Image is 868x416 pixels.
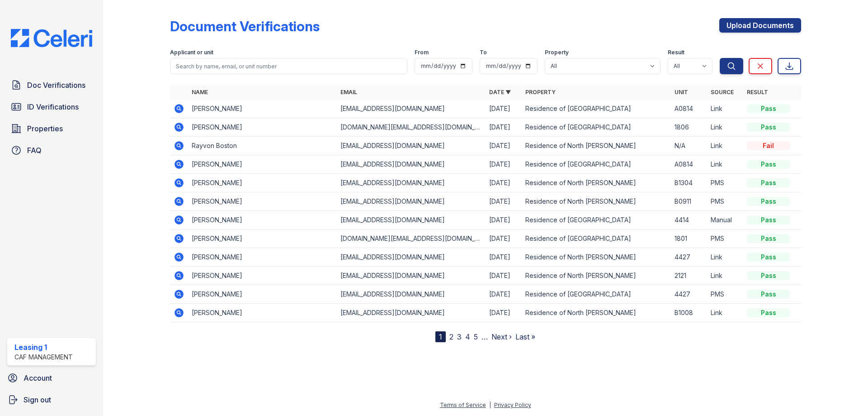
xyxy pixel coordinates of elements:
td: Residence of North [PERSON_NAME] [522,192,670,211]
td: Link [707,100,743,118]
td: [PERSON_NAME] [188,285,337,304]
td: [DATE] [486,211,522,230]
td: [EMAIL_ADDRESS][DOMAIN_NAME] [337,192,486,211]
td: [PERSON_NAME] [188,267,337,285]
a: Result [747,89,768,96]
td: 1806 [671,118,707,137]
a: Last » [515,332,535,341]
label: To [480,49,487,56]
div: Pass [747,178,790,187]
td: [DATE] [486,192,522,211]
div: Pass [747,271,790,280]
td: A0814 [671,100,707,118]
td: [DATE] [486,174,522,192]
td: Link [707,248,743,267]
td: [DATE] [486,285,522,304]
input: Search by name, email, or unit number [170,58,407,74]
label: From [415,49,429,56]
td: Link [707,267,743,285]
div: Pass [747,234,790,243]
a: FAQ [7,141,96,159]
td: Rayvon Boston [188,137,337,155]
td: [DATE] [486,155,522,174]
td: B1008 [671,304,707,322]
td: [EMAIL_ADDRESS][DOMAIN_NAME] [337,211,486,230]
td: [EMAIL_ADDRESS][DOMAIN_NAME] [337,174,486,192]
td: Residence of North [PERSON_NAME] [522,137,670,155]
div: Pass [747,290,790,299]
span: FAQ [27,145,42,156]
a: Unit [675,89,688,96]
button: Sign out [4,391,99,409]
span: Sign out [24,394,51,405]
td: Residence of [GEOGRAPHIC_DATA] [522,285,670,304]
td: PMS [707,285,743,304]
div: Pass [747,123,790,132]
td: Residence of [GEOGRAPHIC_DATA] [522,230,670,248]
td: PMS [707,230,743,248]
a: Properties [7,120,96,138]
td: 4427 [671,248,707,267]
div: | [489,402,491,408]
td: [PERSON_NAME] [188,248,337,267]
td: Residence of [GEOGRAPHIC_DATA] [522,211,670,230]
div: Pass [747,104,790,113]
td: [EMAIL_ADDRESS][DOMAIN_NAME] [337,304,486,322]
label: Property [545,49,569,56]
td: Manual [707,211,743,230]
td: [EMAIL_ADDRESS][DOMAIN_NAME] [337,100,486,118]
td: B1304 [671,174,707,192]
td: Residence of [GEOGRAPHIC_DATA] [522,100,670,118]
td: Residence of North [PERSON_NAME] [522,248,670,267]
a: Name [192,89,208,96]
div: Pass [747,160,790,169]
td: [DATE] [486,248,522,267]
td: [DATE] [486,230,522,248]
td: Residence of North [PERSON_NAME] [522,174,670,192]
a: 3 [457,332,462,341]
td: [PERSON_NAME] [188,155,337,174]
td: [PERSON_NAME] [188,174,337,192]
td: [DATE] [486,137,522,155]
div: 1 [435,331,446,342]
a: Property [525,89,556,96]
td: [DATE] [486,100,522,118]
a: Next › [491,332,512,341]
a: Doc Verifications [7,76,96,94]
a: Upload Documents [719,18,801,33]
div: Leasing 1 [14,342,73,353]
div: Pass [747,197,790,206]
td: [EMAIL_ADDRESS][DOMAIN_NAME] [337,248,486,267]
td: 2121 [671,267,707,285]
td: [PERSON_NAME] [188,192,337,211]
div: CAF Management [14,353,73,362]
td: Residence of North [PERSON_NAME] [522,267,670,285]
label: Applicant or unit [170,49,213,56]
span: Properties [27,123,63,134]
td: [PERSON_NAME] [188,118,337,137]
a: Source [711,89,734,96]
td: Link [707,137,743,155]
td: Residence of [GEOGRAPHIC_DATA] [522,118,670,137]
td: [DOMAIN_NAME][EMAIL_ADDRESS][DOMAIN_NAME] [337,118,486,137]
a: 2 [449,332,453,341]
td: [PERSON_NAME] [188,211,337,230]
div: Pass [747,253,790,262]
td: 1801 [671,230,707,248]
img: CE_Logo_Blue-a8612792a0a2168367f1c8372b55b34899dd931a85d93a1a3d3e32e68fde9ad4.png [4,29,99,47]
td: [PERSON_NAME] [188,100,337,118]
td: A0814 [671,155,707,174]
a: ID Verifications [7,98,96,116]
label: Result [668,49,684,56]
td: [DOMAIN_NAME][EMAIL_ADDRESS][DOMAIN_NAME] [337,230,486,248]
td: [DATE] [486,118,522,137]
a: 5 [474,332,478,341]
td: B0911 [671,192,707,211]
td: Residence of [GEOGRAPHIC_DATA] [522,155,670,174]
td: 4414 [671,211,707,230]
td: [DATE] [486,267,522,285]
a: Account [4,369,99,387]
td: [PERSON_NAME] [188,230,337,248]
td: [EMAIL_ADDRESS][DOMAIN_NAME] [337,285,486,304]
a: Privacy Policy [494,402,531,408]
